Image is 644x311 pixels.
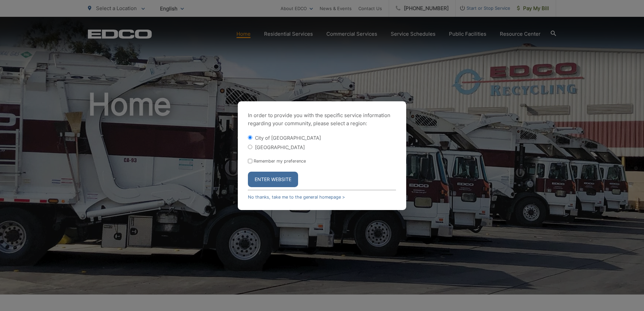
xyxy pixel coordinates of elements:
[255,135,321,141] label: City of [GEOGRAPHIC_DATA]
[248,195,345,200] a: No thanks, take me to the general homepage >
[248,172,298,187] button: Enter Website
[255,144,305,150] label: [GEOGRAPHIC_DATA]
[254,159,306,164] label: Remember my preference
[248,111,396,128] p: In order to provide you with the specific service information regarding your community, please se...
